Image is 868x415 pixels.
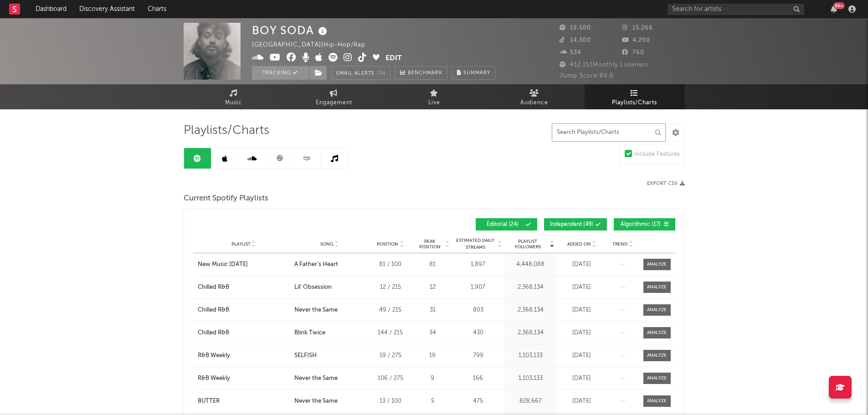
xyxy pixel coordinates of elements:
[454,283,502,292] div: 1,907
[198,397,220,406] div: BUTTER
[454,260,502,269] div: 1,897
[452,66,495,80] button: Summary
[416,283,450,292] div: 12
[634,149,680,160] div: Include Features
[507,306,555,315] div: 2,368,134
[622,37,650,43] span: 4,200
[294,351,317,360] div: SELFISH
[198,306,290,315] a: Chilled R&B
[198,283,290,292] a: Chilled R&B
[560,25,591,31] span: 19,500
[559,306,605,315] div: [DATE]
[416,306,450,315] div: 31
[198,351,290,360] a: R&B Weekly
[294,283,332,292] div: Lil' Obsession
[560,73,614,79] span: Jump Score: 89.8
[231,241,251,247] span: Playlist
[559,260,605,269] div: [DATE]
[668,4,804,15] input: Search for artists
[184,84,284,109] a: Music
[408,68,442,79] span: Benchmark
[225,97,242,108] span: Music
[559,374,605,383] div: [DATE]
[507,397,555,406] div: 828,667
[416,374,450,383] div: 9
[620,222,662,227] span: Algorithmic ( 17 )
[198,260,290,269] a: New Music [DATE]
[560,62,648,68] span: 412,151 Monthly Listeners
[520,97,548,108] span: Audience
[544,218,607,231] button: Independent(49)
[428,97,440,108] span: Live
[198,283,229,292] div: Chilled R&B
[294,260,338,269] div: A Father’s Heart
[559,397,605,406] div: [DATE]
[198,306,229,315] div: Chilled R&B
[416,397,450,406] div: 5
[252,40,376,51] div: [GEOGRAPHIC_DATA] | Hip-Hop/Rap
[416,260,450,269] div: 81
[559,351,605,360] div: [DATE]
[454,237,497,251] span: Estimated Daily Streams
[476,218,537,231] button: Editorial(24)
[370,351,411,360] div: 19 / 275
[454,328,502,338] div: 430
[198,351,230,360] div: R&B Weekly
[454,374,502,383] div: 166
[454,306,502,315] div: 803
[184,125,269,136] span: Playlists/Charts
[647,181,685,186] button: Export CSV
[198,328,229,338] div: Chilled R&B
[507,328,555,338] div: 2,368,134
[198,328,290,338] a: Chilled R&B
[316,97,352,108] span: Engagement
[831,5,837,13] button: 99+
[294,328,325,338] div: Blink Twice
[507,239,549,250] span: Playlist Followers
[416,328,450,338] div: 34
[331,66,390,80] button: Email AlertsOn
[612,241,627,247] span: Trend
[370,374,411,383] div: 106 / 275
[482,222,524,227] span: Editorial ( 24 )
[294,306,338,315] div: Never the Same
[567,241,591,247] span: Added On
[377,241,398,247] span: Position
[550,222,593,227] span: Independent ( 49 )
[559,328,605,338] div: [DATE]
[552,123,666,142] input: Search Playlists/Charts
[622,50,644,56] span: 760
[284,84,384,109] a: Engagement
[370,397,411,406] div: 13 / 100
[198,260,248,269] div: New Music [DATE]
[454,397,502,406] div: 475
[463,71,490,76] span: Summary
[370,260,411,269] div: 81 / 100
[833,2,845,9] div: 99 +
[294,374,338,383] div: Never the Same
[198,397,290,406] a: BUTTER
[622,25,653,31] span: 15,266
[507,351,555,360] div: 1,103,133
[560,50,581,56] span: 534
[560,37,591,43] span: 14,300
[370,283,411,292] div: 12 / 215
[252,23,329,38] div: BOY SODA
[370,306,411,315] div: 49 / 215
[507,374,555,383] div: 1,103,133
[484,84,585,109] a: Audience
[507,260,555,269] div: 4,448,088
[198,374,290,383] a: R&B Weekly
[416,239,444,250] span: Peak Position
[384,84,484,109] a: Live
[614,218,675,231] button: Algorithmic(17)
[454,351,502,360] div: 799
[585,84,685,109] a: Playlists/Charts
[198,374,230,383] div: R&B Weekly
[559,283,605,292] div: [DATE]
[294,397,338,406] div: Never the Same
[252,66,309,80] button: Tracking
[416,351,450,360] div: 19
[385,53,402,64] button: Edit
[507,283,555,292] div: 2,368,134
